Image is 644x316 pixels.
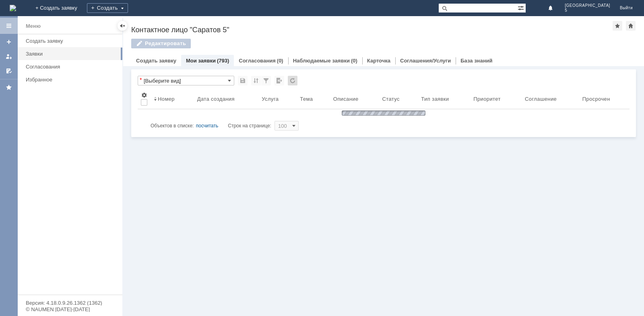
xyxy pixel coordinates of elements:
[262,96,279,102] div: Услуга
[418,89,470,109] th: Тип заявки
[261,76,271,85] div: Фильтрация...
[26,77,109,83] div: Избранное
[525,96,557,102] div: Соглашение
[333,96,359,102] div: Описание
[23,48,121,60] a: Заявки
[297,89,330,109] th: Тема
[351,58,357,64] div: (0)
[251,76,261,85] div: Сортировка...
[197,96,235,102] div: Дата создания
[136,58,176,64] a: Создать заявку
[275,76,284,85] div: Экспорт списка
[26,300,114,306] div: Версия: 4.18.0.9.26.1362 (1362)
[565,8,610,13] span: 5
[26,51,118,57] div: Заявки
[151,121,271,131] i: Строк на странице:
[258,89,297,109] th: Услуга
[582,96,610,102] div: Просрочен
[118,21,127,31] div: Скрыть меню
[10,5,16,11] img: logo
[300,96,313,102] div: Тема
[565,3,610,8] span: [GEOGRAPHIC_DATA]
[367,58,390,64] a: Карточка
[158,96,175,102] div: Номер
[293,58,350,64] a: Наблюдаемые заявки
[460,58,492,64] a: База знаний
[2,50,15,63] a: Мои заявки
[2,64,15,77] a: Мои согласования
[186,58,216,64] a: Мои заявки
[23,60,121,73] a: Согласования
[140,77,142,83] div: Настройки списка отличаются от сохраненных в виде
[277,58,283,64] div: (0)
[10,5,16,11] a: Перейти на домашнюю страницу
[26,307,114,312] div: © NAUMEN [DATE]-[DATE]
[2,35,15,48] a: Создать заявку
[26,38,118,44] div: Создать заявку
[194,89,259,109] th: Дата создания
[339,109,428,117] img: wJIQAAOwAAAAAAAAAAAA==
[470,89,522,109] th: Приоритет
[288,76,297,85] div: Обновлять список
[23,35,121,47] a: Создать заявку
[151,123,194,129] span: Объектов в списке:
[196,121,219,131] div: посчитать
[400,58,451,64] a: Соглашения/Услуги
[238,76,248,85] div: Сохранить вид
[518,4,526,11] span: Расширенный поиск
[421,96,449,102] div: Тип заявки
[131,26,613,34] div: Контактное лицо "Саратов 5"
[217,58,229,64] div: (793)
[26,21,41,31] div: Меню
[141,92,147,98] span: Настройки
[379,89,418,109] th: Статус
[382,96,399,102] div: Статус
[151,89,194,109] th: Номер
[613,21,622,31] div: Добавить в избранное
[626,21,636,31] div: Сделать домашней страницей
[522,89,579,109] th: Соглашение
[26,64,118,70] div: Согласования
[239,58,276,64] a: Согласования
[87,3,128,13] div: Создать
[473,96,501,102] div: Приоритет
